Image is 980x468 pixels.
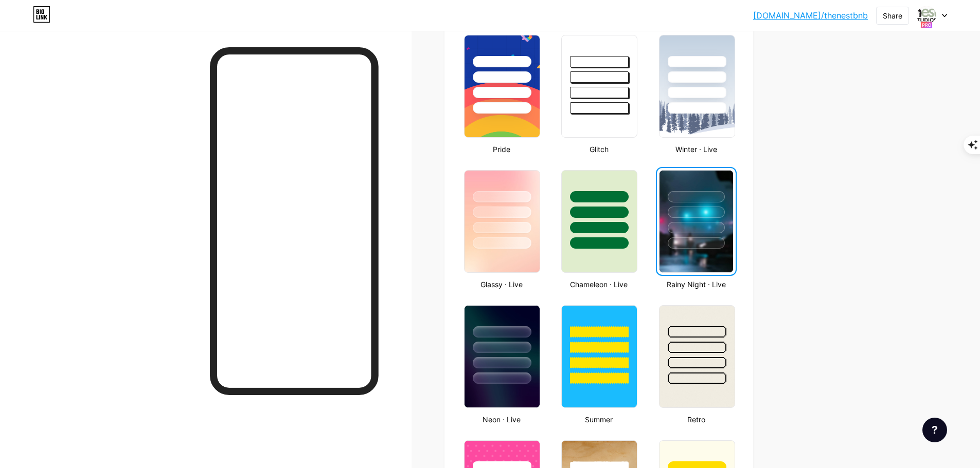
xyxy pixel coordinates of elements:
[656,414,737,425] div: Retro
[558,144,639,155] div: Glitch
[917,6,936,25] img: automegalimited
[883,10,902,21] div: Share
[461,144,542,155] div: Pride
[461,279,542,290] div: Glassy · Live
[558,414,639,425] div: Summer
[656,279,737,290] div: Rainy Night · Live
[656,144,737,155] div: Winter · Live
[461,414,542,425] div: Neon · Live
[753,9,868,22] a: [DOMAIN_NAME]/thenestbnb
[558,279,639,290] div: Chameleon · Live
